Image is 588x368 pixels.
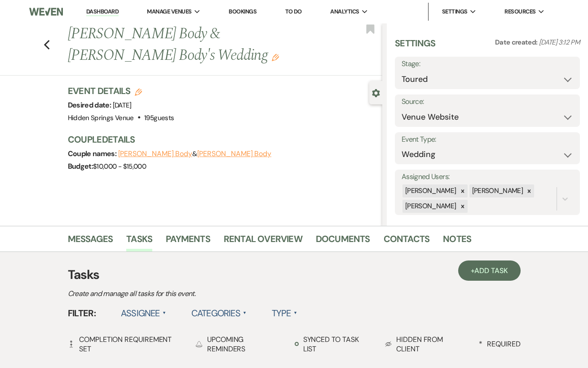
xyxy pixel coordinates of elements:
[395,37,436,57] h3: Settings
[144,113,174,122] span: 195 guests
[166,232,210,251] a: Payments
[224,232,302,251] a: Rental Overview
[229,8,256,15] a: Bookings
[68,288,382,300] p: Create and manage all tasks for this event.
[384,232,430,251] a: Contacts
[294,310,297,317] span: ▲
[195,335,281,354] div: Upcoming Reminders
[68,23,316,66] h1: [PERSON_NAME] Body & [PERSON_NAME] Body's Wedding
[163,310,166,317] span: ▲
[68,149,118,158] span: Couple names:
[479,339,520,349] div: Required
[272,305,297,321] label: Type
[272,53,279,61] button: Edit
[402,95,573,108] label: Source:
[443,232,471,251] a: Notes
[495,38,539,47] span: Date created:
[539,38,580,47] span: [DATE] 3:12 PM
[68,85,174,97] h3: Event Details
[93,162,146,171] span: $10,000 - $15,000
[285,8,302,15] a: To Do
[402,200,458,213] div: [PERSON_NAME]
[402,133,573,146] label: Event Type:
[504,7,535,16] span: Resources
[68,133,373,146] h3: Couple Details
[126,232,152,251] a: Tasks
[121,305,166,321] label: Assignee
[68,162,93,171] span: Budget:
[113,101,132,110] span: [DATE]
[372,88,380,97] button: Close lead details
[458,260,520,281] a: +Add Task
[86,8,119,16] a: Dashboard
[29,2,63,21] img: Weven Logo
[197,150,272,157] button: [PERSON_NAME] Body
[68,306,96,320] span: Filter:
[469,184,525,197] div: [PERSON_NAME]
[68,113,134,122] span: Hidden Springs Venue
[243,310,247,317] span: ▲
[68,100,113,110] span: Desired date:
[68,232,113,251] a: Messages
[474,266,508,275] span: Add Task
[147,7,191,16] span: Manage Venues
[402,58,573,71] label: Stage:
[68,335,183,354] div: Completion Requirement Set
[402,184,458,197] div: [PERSON_NAME]
[68,265,521,284] h3: Tasks
[316,232,370,251] a: Documents
[402,171,573,184] label: Assigned Users:
[118,150,193,157] button: [PERSON_NAME] Body
[385,335,466,354] div: Hidden from Client
[295,335,372,354] div: Synced to task list
[191,305,247,321] label: Categories
[118,149,272,158] span: &
[442,7,468,16] span: Settings
[330,7,359,16] span: Analytics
